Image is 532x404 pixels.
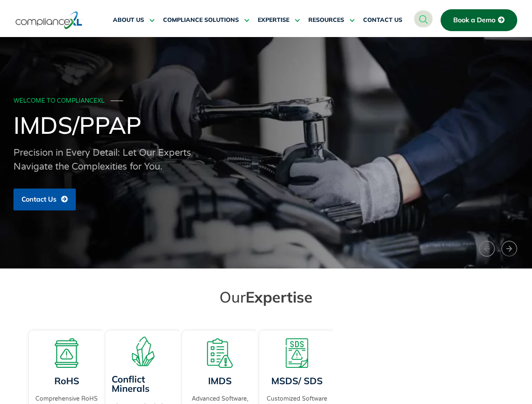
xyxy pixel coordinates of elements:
a: MSDS/ SDS [271,375,323,387]
span: Precision in Every Detail: Let Our Experts Navigate the Complexities for You. [13,147,191,172]
span: COMPLIANCE SOLUTIONS [163,16,239,24]
span: Expertise [246,287,313,306]
img: A board with a warning sign [52,338,81,368]
a: RoHS [54,375,79,387]
a: Conflict Minerals [112,373,150,394]
span: ─── [111,97,123,104]
a: ABOUT US [113,10,155,30]
a: navsearch-button [414,11,433,27]
a: Book a Demo [441,9,517,31]
span: ABOUT US [113,16,144,24]
a: COMPLIANCE SOLUTIONS [163,10,249,30]
div: WELCOME TO COMPLIANCEXL [13,98,516,105]
a: EXPERTISE [258,10,300,30]
img: A warning board with SDS displaying [282,338,312,368]
span: EXPERTISE [258,16,289,24]
a: CONTACT US [363,10,402,30]
h1: IMDS/PPAP [13,111,519,139]
img: A list board with a warning [205,338,235,368]
span: Book a Demo [453,16,495,24]
img: A representation of minerals [128,337,158,366]
span: Contact Us [21,196,56,203]
span: CONTACT US [363,16,402,24]
a: RESOURCES [308,10,355,30]
img: logo-one.svg [16,11,83,30]
h2: Our [30,287,502,306]
a: IMDS [208,375,232,387]
span: RESOURCES [308,16,344,24]
a: Contact Us [13,189,76,210]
